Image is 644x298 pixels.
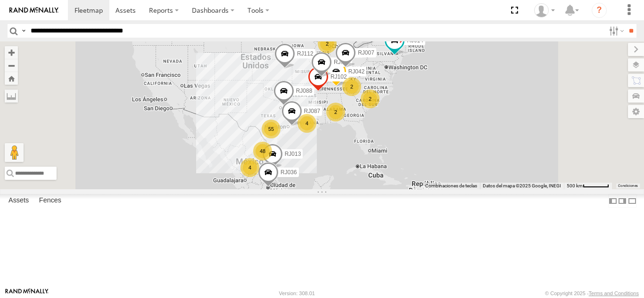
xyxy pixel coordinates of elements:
[297,114,316,133] div: 4
[628,105,644,118] label: Map Settings
[4,194,33,208] label: Assets
[608,194,618,208] label: Dock Summary Table to the Left
[253,142,272,161] div: 48
[304,108,321,114] span: RJ087
[5,289,49,298] a: Visit our Website
[5,89,18,103] label: Measure
[564,183,612,189] button: Escala del mapa: 500 km por 52 píxeles
[425,183,477,189] button: Combinaciones de teclas
[627,194,637,208] label: Hide Summary Table
[5,143,24,162] button: Arrastra el hombrecito naranja al mapa para abrir Street View
[296,88,313,94] span: RJ088
[262,120,281,138] div: 55
[5,46,18,59] button: Zoom in
[592,3,607,18] i: ?
[285,151,301,157] span: RJ013
[297,50,314,57] span: RJ112
[342,77,361,96] div: 2
[589,290,639,296] a: Terms and Conditions
[358,49,374,56] span: RJ007
[318,34,337,53] div: 2
[348,68,365,75] span: RJ042
[279,290,315,296] div: Version: 308.01
[281,169,297,176] span: RJ036
[361,89,380,108] div: 2
[567,183,583,188] span: 500 km
[326,103,345,121] div: 2
[20,24,27,38] label: Search Query
[531,3,558,17] div: Taylete Medina
[618,184,638,187] a: Condiciones (se abre en una nueva pestaña)
[545,290,639,296] div: © Copyright 2025 -
[618,194,627,208] label: Dock Summary Table to the Right
[483,183,561,188] span: Datos del mapa ©2025 Google, INEGI
[330,73,347,80] span: RJ102
[5,59,18,72] button: Zoom out
[34,194,66,208] label: Fences
[240,158,259,177] div: 4
[605,24,626,38] label: Search Filter Options
[9,7,58,14] img: rand-logo.svg
[5,72,18,85] button: Zoom Home
[334,59,350,65] span: RJ045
